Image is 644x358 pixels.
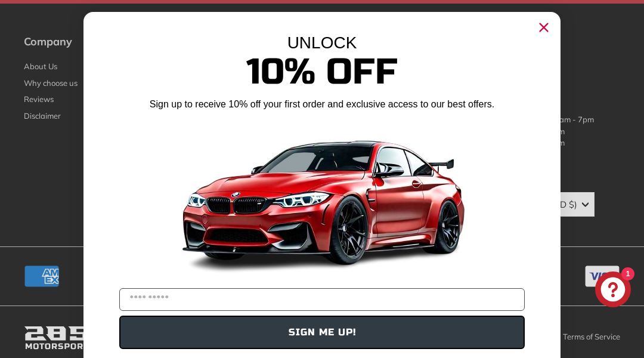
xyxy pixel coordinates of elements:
[534,18,553,37] button: Close dialog
[119,316,525,349] button: SIGN ME UP!
[592,271,634,310] inbox-online-store-chat: Shopify online store chat
[246,50,398,94] span: 10% Off
[287,33,357,52] span: UNLOCK
[119,288,525,311] input: YOUR EMAIL
[173,116,471,283] img: Banner showing BMW 4 Series Body kit
[150,99,494,109] span: Sign up to receive 10% off your first order and exclusive access to our best offers.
